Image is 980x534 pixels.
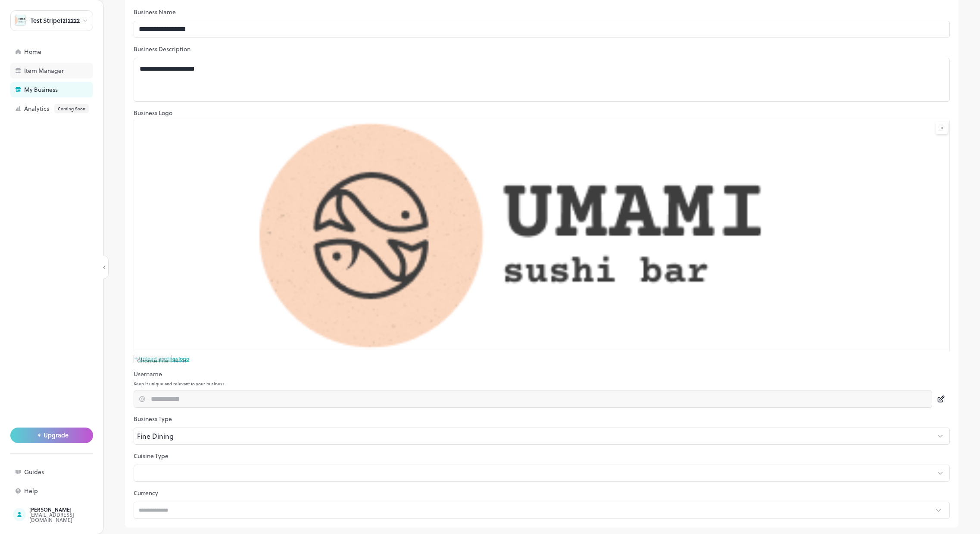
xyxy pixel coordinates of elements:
p: Business Logo [134,109,950,117]
div: Guides [24,469,110,475]
p: Business Description [134,45,950,53]
p: Currency [134,489,950,497]
p: Business Name [134,8,950,16]
button: Open [930,502,947,519]
div: Fine Dining [134,428,936,445]
div: Help [24,488,110,494]
div: [EMAIL_ADDRESS][DOMAIN_NAME] [29,512,110,522]
span: Upgrade [44,432,69,439]
div: Coming Soon [54,104,89,113]
p: Username [134,370,950,378]
img: 1664857678009u17cglxvps.png [134,120,949,351]
div: [PERSON_NAME] [29,507,110,512]
div: My Business [24,87,110,93]
div: Test Stripe1212222 [31,18,80,24]
div: Analytics [24,104,110,113]
p: Business Type [134,415,950,423]
div: Home [24,49,110,55]
img: avatar [15,15,25,25]
p: Cuisine Type [134,452,950,460]
p: Keep it unique and relevant to your business. [134,381,950,386]
div: ​ [134,465,936,482]
div: Item Manager [24,68,110,74]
